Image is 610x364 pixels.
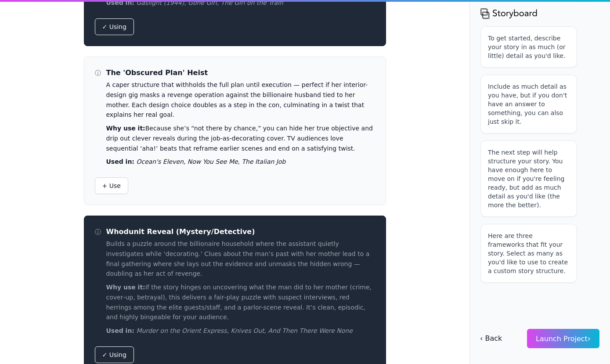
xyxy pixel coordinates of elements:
[488,148,570,209] p: The next step will help structure your story. You have enough here to move on if you're feeling r...
[95,68,101,76] span: ⓘ
[95,346,134,363] button: ✓ Using
[106,284,145,291] strong: Why use it:
[102,350,126,359] span: ✓ Using
[488,82,570,126] p: Include as much detail as you have, but if you don't have an answer to something, you can also ju...
[95,227,101,235] span: ⓘ
[480,7,538,19] img: storyboard
[106,80,375,120] p: A caper structure that withholds the full plan until execution — perfect if her interior-design g...
[527,329,599,348] button: Launch Project›
[106,327,134,334] strong: Used in:
[106,282,375,322] p: If the story hinges on uncovering what the man did to her mother (crime, cover‑up, betrayal), thi...
[536,335,591,343] span: Launch Project
[95,18,134,35] button: ✓ Using
[480,329,502,348] button: ‹ Back
[488,34,570,60] p: To get started, describe your story in as much (or little) detail as you'd like.
[588,334,591,343] span: ›
[106,239,375,279] p: Builds a puzzle around the billionaire household where the assistant quietly investigates while ‘...
[106,123,375,153] p: Because she’s “not there by chance,” you can hide her true objective and drip out clever reveals ...
[106,125,145,132] strong: Why use it:
[136,327,352,334] i: Murder on the Orient Express, Knives Out, And Then There Were None
[95,177,128,194] button: + Use
[106,227,375,237] h3: Whodunit Reveal (Mystery/Detective)
[136,158,285,165] i: Ocean's Eleven, Now You See Me, The Italian Job
[106,158,134,165] strong: Used in:
[102,181,121,190] span: + Use
[106,68,375,78] h3: The 'Obscured Plan' Heist
[102,22,126,31] span: ✓ Using
[488,231,570,275] p: Here are three frameworks that fit your story. Select as many as you'd like to use to create a cu...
